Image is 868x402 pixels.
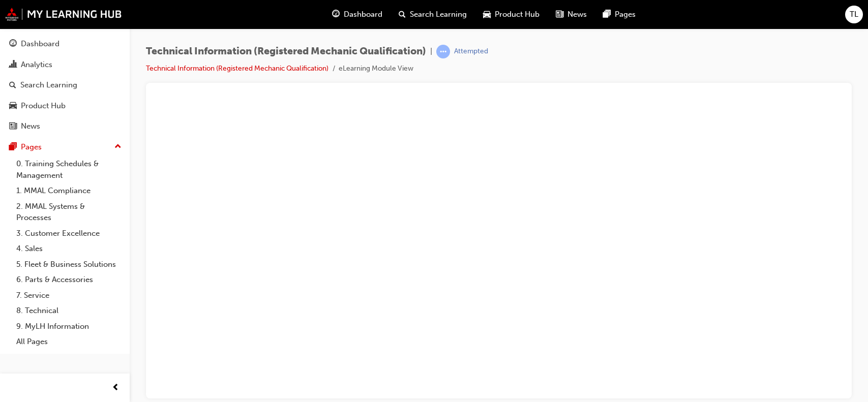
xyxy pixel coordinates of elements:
img: mmal [5,8,122,21]
a: All Pages [12,334,126,350]
a: 6. Parts & Accessories [12,272,126,288]
span: chart-icon [9,60,17,70]
div: Product Hub [21,100,66,112]
span: news-icon [9,122,17,131]
a: 5. Fleet & Business Solutions [12,257,126,272]
button: Pages [4,138,126,157]
a: 4. Sales [12,241,126,257]
span: search-icon [9,81,16,90]
div: Search Learning [20,79,77,91]
a: pages-iconPages [595,4,644,25]
span: guage-icon [9,40,17,49]
a: news-iconNews [548,4,595,25]
a: Analytics [4,55,126,74]
span: up-icon [114,140,122,153]
span: news-icon [556,8,563,21]
span: Technical Information (Registered Mechanic Qualification) [146,46,426,57]
div: Analytics [21,59,52,71]
span: guage-icon [332,8,340,21]
a: 7. Service [12,288,126,303]
span: Search Learning [410,9,467,20]
a: Technical Information (Registered Mechanic Qualification) [146,64,328,73]
span: pages-icon [9,143,17,152]
span: Product Hub [495,9,540,20]
span: Pages [615,9,636,20]
div: News [21,120,40,132]
span: car-icon [9,102,17,111]
button: DashboardAnalyticsSearch LearningProduct HubNews [4,33,126,138]
a: Dashboard [4,35,126,53]
div: Pages [21,141,42,153]
span: learningRecordVerb_ATTEMPT-icon [436,45,450,58]
span: | [430,46,432,57]
a: car-iconProduct Hub [475,4,548,25]
a: 3. Customer Excellence [12,226,126,241]
a: 1. MMAL Compliance [12,183,126,199]
a: search-iconSearch Learning [391,4,475,25]
a: Search Learning [4,76,126,95]
span: TL [850,9,858,20]
span: Dashboard [344,9,382,20]
a: 9. MyLH Information [12,319,126,334]
span: prev-icon [112,382,119,394]
span: pages-icon [603,8,611,21]
a: 8. Technical [12,303,126,319]
li: eLearning Module View [339,63,413,75]
div: Attempted [454,47,488,56]
div: Dashboard [21,38,59,50]
span: News [567,9,587,20]
a: News [4,117,126,136]
button: TL [845,6,863,23]
a: guage-iconDashboard [324,4,391,25]
span: car-icon [483,8,491,21]
a: 0. Training Schedules & Management [12,156,126,183]
a: 2. MMAL Systems & Processes [12,199,126,226]
span: search-icon [399,8,406,21]
a: Product Hub [4,97,126,115]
